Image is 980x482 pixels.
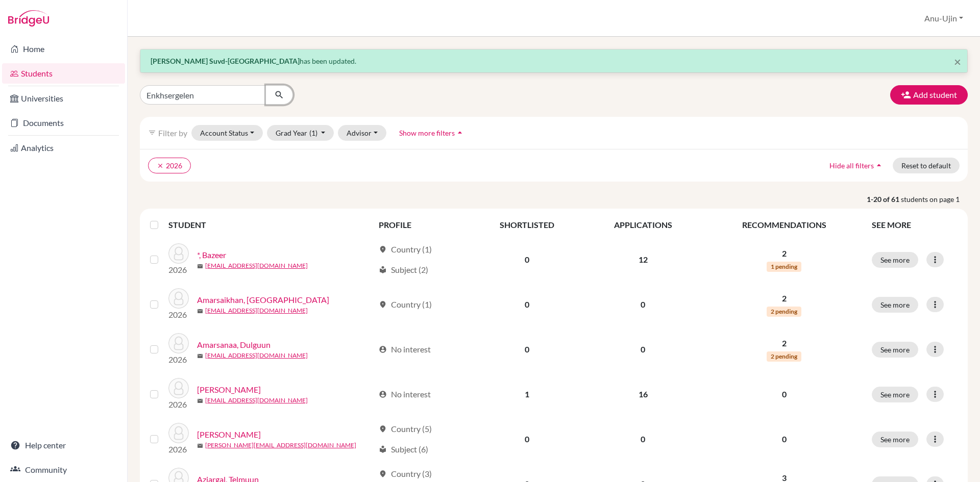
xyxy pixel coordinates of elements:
[379,445,387,453] span: local_library
[168,309,189,321] p: 2026
[583,237,702,282] td: 12
[379,343,431,356] div: No interest
[197,249,226,261] a: *, Bazeer
[583,327,702,372] td: 0
[379,390,387,398] span: account_circle
[205,396,308,405] a: [EMAIL_ADDRESS][DOMAIN_NAME]
[8,10,49,27] img: Bridge-U
[471,372,583,417] td: 1
[471,282,583,327] td: 0
[471,213,583,237] th: SHORTLISTED
[197,428,261,441] a: [PERSON_NAME]
[379,423,432,435] div: Country (5)
[2,138,125,158] a: Analytics
[867,194,901,205] strong: 1-20 of 61
[399,129,455,137] span: Show more filters
[872,342,918,358] button: See more
[709,247,860,260] p: 2
[767,351,801,362] span: 2 pending
[205,306,308,315] a: [EMAIL_ADDRESS][DOMAIN_NAME]
[379,345,387,353] span: account_circle
[709,388,860,400] p: 0
[379,245,387,253] span: location_on
[767,307,801,317] span: 2 pending
[703,213,866,237] th: RECOMMENDATIONS
[197,339,271,351] a: Amarsanaa, Dulguun
[157,162,164,169] i: clear
[205,441,356,450] a: [PERSON_NAME][EMAIL_ADDRESS][DOMAIN_NAME]
[148,158,191,173] button: clear2026
[168,443,189,455] p: 2026
[379,468,432,480] div: Country (3)
[2,63,125,84] a: Students
[455,128,465,138] i: arrow_drop_up
[583,372,702,417] td: 16
[583,282,702,327] td: 0
[191,125,263,141] button: Account Status
[874,160,884,170] i: arrow_drop_up
[379,425,387,433] span: location_on
[379,388,431,400] div: No interest
[829,161,874,170] span: Hide all filters
[197,384,261,396] a: [PERSON_NAME]
[379,298,432,311] div: Country (1)
[197,308,203,314] span: mail
[379,300,387,309] span: location_on
[954,56,961,68] button: Close
[151,57,300,65] strong: [PERSON_NAME] Suvd-[GEOGRAPHIC_DATA]
[872,387,918,402] button: See more
[197,443,203,449] span: mail
[168,398,189,411] p: 2026
[872,432,918,447] button: See more
[168,264,189,276] p: 2026
[471,417,583,462] td: 0
[2,39,125,59] a: Home
[2,460,125,480] a: Community
[205,351,308,360] a: [EMAIL_ADDRESS][DOMAIN_NAME]
[901,194,968,205] span: students on page 1
[2,88,125,109] a: Universities
[373,213,471,237] th: PROFILE
[197,294,329,306] a: Amarsaikhan, [GEOGRAPHIC_DATA]
[197,398,203,404] span: mail
[379,470,387,478] span: location_on
[151,56,957,66] p: has been updated.
[338,125,386,141] button: Advisor
[866,213,964,237] th: SEE MORE
[920,9,968,28] button: Anu-Ujin
[140,85,266,105] input: Find student by name...
[168,378,189,398] img: Ariunbold, Amirlan
[893,158,960,173] button: Reset to default
[158,128,187,138] span: Filter by
[168,243,189,264] img: *, Bazeer
[471,237,583,282] td: 0
[821,158,893,173] button: Hide all filtersarrow_drop_up
[379,243,432,256] div: Country (1)
[168,213,373,237] th: STUDENT
[168,333,189,353] img: Amarsanaa, Dulguun
[471,327,583,372] td: 0
[890,85,968,105] button: Add student
[267,125,334,141] button: Grad Year(1)
[767,262,801,272] span: 1 pending
[872,252,918,268] button: See more
[148,129,156,137] i: filter_list
[197,353,203,359] span: mail
[583,213,702,237] th: APPLICATIONS
[205,261,308,270] a: [EMAIL_ADDRESS][DOMAIN_NAME]
[309,129,317,137] span: (1)
[379,264,428,276] div: Subject (2)
[954,54,961,69] span: ×
[583,417,702,462] td: 0
[168,423,189,443] img: Azbayar, Amirlan
[709,292,860,305] p: 2
[2,435,125,455] a: Help center
[872,297,918,313] button: See more
[168,288,189,309] img: Amarsaikhan, Jamyangarav
[390,125,474,141] button: Show more filtersarrow_drop_up
[168,353,189,366] p: 2026
[379,266,387,274] span: local_library
[2,113,125,133] a: Documents
[197,263,203,269] span: mail
[709,337,860,349] p: 2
